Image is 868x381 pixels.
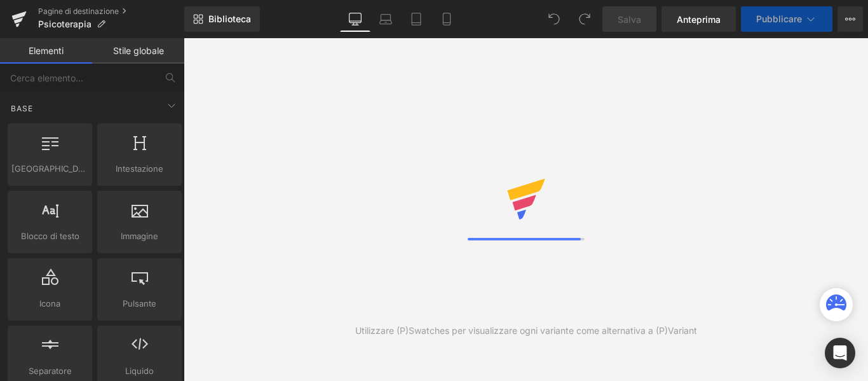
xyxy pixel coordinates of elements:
[677,14,721,25] font: Anteprima
[29,45,64,56] font: Elementi
[355,325,697,336] font: Utilizzare (P)Swatches per visualizzare ogni variante come alternativa a (P)Variant
[11,163,97,174] font: [GEOGRAPHIC_DATA]
[29,366,72,376] font: Separatore
[11,104,33,113] font: Base
[431,6,462,32] a: Mobile
[123,298,156,308] font: Pulsante
[572,6,597,32] button: Rifare
[661,6,736,32] a: Anteprima
[125,366,154,376] font: Liquido
[38,6,119,16] font: Pagine di destinazione
[113,45,164,56] font: Stile globale
[39,298,60,308] font: Icona
[116,163,163,174] font: Intestazione
[541,6,567,32] button: Disfare
[825,338,855,368] div: Apri Intercom Messenger
[370,6,401,32] a: Computer portatile
[837,6,863,32] button: Di più
[38,18,92,29] font: Psicoterapia
[38,6,184,17] a: Pagine di destinazione
[756,13,802,24] font: Pubblicare
[208,13,251,24] font: Biblioteca
[21,231,79,241] font: Blocco di testo
[184,6,260,32] a: Nuova Biblioteca
[121,231,158,241] font: Immagine
[340,6,370,32] a: Scrivania
[401,6,431,32] a: Tavoletta
[618,14,641,25] font: Salva
[741,6,832,32] button: Pubblicare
